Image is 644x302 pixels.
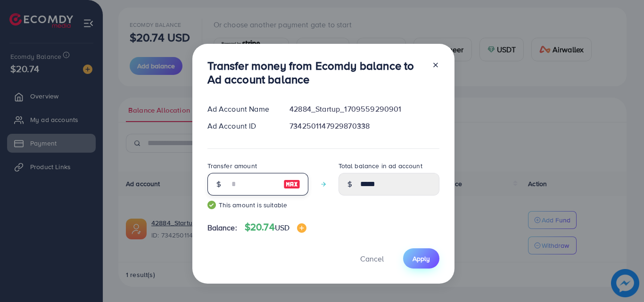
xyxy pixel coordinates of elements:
[207,161,257,171] label: Transfer amount
[207,201,216,209] img: guide
[297,223,306,233] img: image
[360,253,384,264] span: Cancel
[200,104,282,114] div: Ad Account Name
[207,222,237,233] span: Balance:
[282,121,446,131] div: 7342501147929870338
[403,248,439,269] button: Apply
[283,179,300,190] img: image
[200,121,282,131] div: Ad Account ID
[339,161,422,171] label: Total balance in ad account
[275,222,289,233] span: USD
[207,59,424,86] h3: Transfer money from Ecomdy balance to Ad account balance
[348,248,396,269] button: Cancel
[245,221,306,233] h4: $20.74
[207,200,308,210] small: This amount is suitable
[282,104,446,114] div: 42884_Startup_1709559290901
[413,254,430,263] span: Apply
